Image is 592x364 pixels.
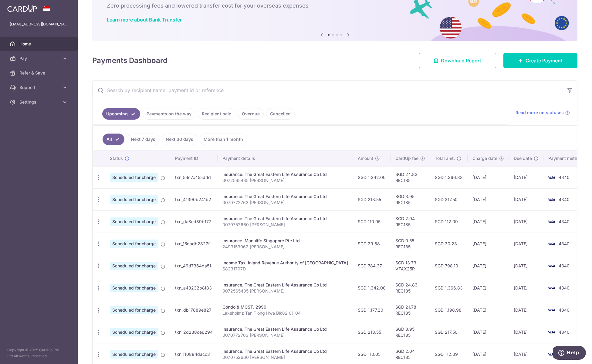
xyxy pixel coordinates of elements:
[222,222,348,228] p: 0070752660 [PERSON_NAME]
[110,195,158,204] span: Scheduled for charge
[391,277,430,299] td: SGD 24.83 REC185
[218,151,353,166] th: Payment details
[430,210,468,233] td: SGD 112.09
[353,233,391,255] td: SGD 29.68
[391,166,430,188] td: SGD 24.83 REC185
[526,57,563,64] span: Create Payment
[545,240,557,247] img: Bank Card
[222,216,348,222] div: Insurance. The Great Eastern Life Assurance Co Ltd
[198,108,235,120] a: Recipient paid
[391,210,430,233] td: SGD 2.04 REC185
[19,70,59,76] span: Refer & Save
[545,196,557,203] img: Bank Card
[222,200,348,206] p: 0070772763 [PERSON_NAME]
[516,110,564,116] span: Read more on statuses
[222,171,348,177] div: Insurance. The Great Eastern Life Assurance Co Ltd
[93,81,563,100] input: Search by recipient name, payment id or reference
[435,155,455,161] span: Total amt.
[559,263,570,268] span: 4340
[110,306,158,314] span: Scheduled for charge
[391,321,430,343] td: SGD 3.95 REC185
[545,306,557,314] img: Bank Card
[430,277,468,299] td: SGD 1,366.83
[468,277,509,299] td: [DATE]
[107,2,563,9] h6: Zero processing fees and lowered transfer cost for your overseas expenses
[559,219,570,224] span: 4340
[468,299,509,321] td: [DATE]
[170,299,218,321] td: txn_db17889e827
[353,299,391,321] td: SGD 1,177.20
[516,110,570,116] a: Read more on statuses
[503,53,577,68] a: Create Payment
[222,332,348,338] p: 0070772763 [PERSON_NAME]
[222,260,348,266] div: Income Tax. Inland Revenue Authority of [GEOGRAPHIC_DATA]
[110,240,158,248] span: Scheduled for charge
[559,285,570,290] span: 4340
[222,348,348,354] div: Insurance. The Great Eastern Life Assurance Co Ltd
[545,174,557,181] img: Bank Card
[222,194,348,200] div: Insurance. The Great Eastern Life Assurance Co Ltd
[545,351,557,358] img: Bank Card
[468,210,509,233] td: [DATE]
[559,175,570,180] span: 4340
[353,166,391,188] td: SGD 1,342.00
[509,277,543,299] td: [DATE]
[7,5,37,12] img: CardUp
[170,255,218,277] td: txn_49d7364da51
[238,108,264,120] a: Overdue
[10,21,68,27] p: [EMAIL_ADDRESS][DOMAIN_NAME]
[222,304,348,310] div: Condo & MCST. 2999
[103,134,124,145] a: All
[395,155,418,161] span: CardUp fee
[430,255,468,277] td: SGD 798.10
[19,99,59,105] span: Settings
[509,166,543,188] td: [DATE]
[509,210,543,233] td: [DATE]
[353,210,391,233] td: SGD 110.05
[509,321,543,343] td: [DATE]
[110,217,158,226] span: Scheduled for charge
[468,321,509,343] td: [DATE]
[110,173,158,182] span: Scheduled for charge
[391,299,430,321] td: SGD 21.78 REC185
[391,188,430,210] td: SGD 3.95 REC185
[162,134,197,145] a: Next 30 days
[509,299,543,321] td: [DATE]
[92,55,167,66] h4: Payments Dashboard
[358,155,373,161] span: Amount
[430,321,468,343] td: SGD 217.50
[222,266,348,272] p: S8231707D
[391,255,430,277] td: SGD 13.73 VTAX25R
[514,155,532,161] span: Due date
[559,329,570,335] span: 4340
[222,288,348,294] p: 0072565435 [PERSON_NAME]
[430,166,468,188] td: SGD 1,366.83
[110,328,158,336] span: Scheduled for charge
[222,238,348,244] div: Insurance. Manulife Singapore Pte Ltd
[509,188,543,210] td: [DATE]
[545,284,557,292] img: Bank Card
[353,255,391,277] td: SGD 784.37
[19,84,59,91] span: Support
[430,233,468,255] td: SGD 30.23
[127,134,159,145] a: Next 7 days
[222,177,348,184] p: 0072565435 [PERSON_NAME]
[110,284,158,292] span: Scheduled for charge
[509,255,543,277] td: [DATE]
[170,210,218,233] td: txn_da8ed89b177
[102,108,140,120] a: Upcoming
[353,321,391,343] td: SGD 213.55
[468,188,509,210] td: [DATE]
[110,155,123,161] span: Status
[170,277,218,299] td: txn_a48232b8f83
[143,108,195,120] a: Payments on the way
[19,41,59,47] span: Home
[222,326,348,332] div: Insurance. The Great Eastern Life Assurance Co Ltd
[391,233,430,255] td: SGD 0.55 REC185
[170,321,218,343] td: txn_2d238ce6294
[110,350,158,359] span: Scheduled for charge
[222,354,348,360] p: 0070752660 [PERSON_NAME]
[472,155,497,161] span: Charge date
[553,346,586,361] iframe: Opens a widget where you can find more information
